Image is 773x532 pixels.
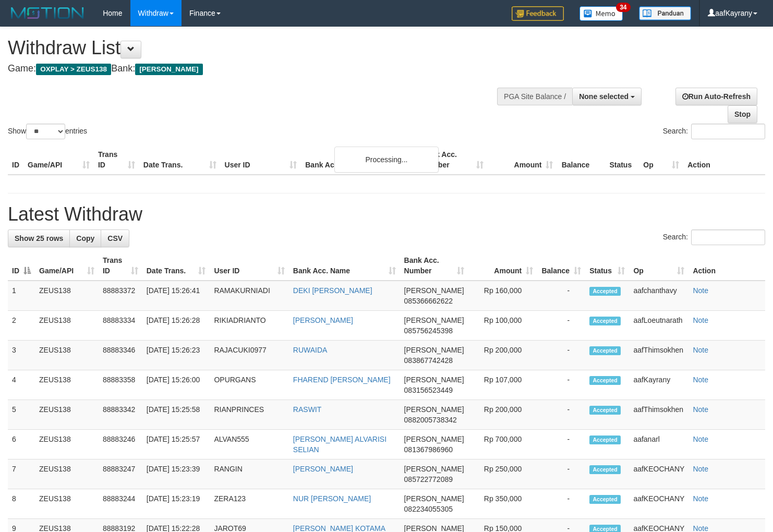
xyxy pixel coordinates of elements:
div: PGA Site Balance / [497,88,572,105]
th: Amount: activate to sort column ascending [468,251,538,281]
span: Accepted [589,376,621,385]
td: 8 [8,489,35,519]
span: [PERSON_NAME] [404,376,464,384]
td: - [537,489,585,519]
img: MOTION_logo.png [8,5,87,21]
td: 6 [8,430,35,460]
td: aafThimsokhen [629,341,689,370]
span: Accepted [589,465,621,474]
span: [PERSON_NAME] [404,494,464,503]
td: 88883372 [99,281,142,311]
select: Showentries [26,124,65,139]
td: 2 [8,311,35,341]
span: Accepted [589,406,621,415]
td: [DATE] 15:23:39 [142,460,210,489]
td: aafKayrany [629,370,689,400]
td: Rp 200,000 [468,341,538,370]
td: OPURGANS [210,370,288,400]
span: Accepted [589,317,621,325]
a: DEKI [PERSON_NAME] [293,286,372,295]
td: 88883342 [99,400,142,430]
a: Copy [69,229,101,247]
h1: Latest Withdraw [8,204,765,225]
a: RUWAIDA [293,346,328,354]
td: ZEUS138 [35,281,99,311]
span: Copy 085756245398 to clipboard [404,327,453,335]
h4: Game: Bank: [8,64,505,74]
td: aafchanthavy [629,281,689,311]
td: 88883334 [99,311,142,341]
td: [DATE] 15:26:41 [142,281,210,311]
span: [PERSON_NAME] [135,64,202,75]
span: [PERSON_NAME] [404,465,464,473]
td: RIANPRINCES [210,400,288,430]
span: OXPLAY > ZEUS138 [36,64,111,75]
a: NUR [PERSON_NAME] [293,494,371,503]
span: Copy 081367986960 to clipboard [404,445,453,454]
td: ZEUS138 [35,430,99,460]
span: Accepted [589,495,621,504]
span: Copy 082234055305 to clipboard [404,505,453,513]
td: 1 [8,281,35,311]
td: [DATE] 15:25:57 [142,430,210,460]
span: Accepted [589,287,621,296]
td: - [537,430,585,460]
th: ID: activate to sort column descending [8,251,35,281]
a: Note [693,435,708,443]
td: 88883244 [99,489,142,519]
th: Balance [557,145,605,175]
th: Balance: activate to sort column ascending [537,251,585,281]
a: [PERSON_NAME] [293,316,353,324]
td: 5 [8,400,35,430]
td: Rp 107,000 [468,370,538,400]
th: Status [605,145,639,175]
td: ZEUS138 [35,400,99,430]
th: Game/API [23,145,94,175]
td: RAMAKURNIADI [210,281,288,311]
th: Date Trans.: activate to sort column ascending [142,251,210,281]
td: 4 [8,370,35,400]
a: [PERSON_NAME] ALVARISI SELIAN [293,435,386,454]
a: Stop [728,105,757,123]
a: Note [693,286,708,295]
span: Copy 083156523449 to clipboard [404,386,453,394]
th: Action [683,145,765,175]
td: aafLoeutnarath [629,311,689,341]
input: Search: [691,229,765,245]
span: [PERSON_NAME] [404,405,464,414]
span: Accepted [589,436,621,444]
a: Show 25 rows [8,229,70,247]
th: Bank Acc. Number: activate to sort column ascending [400,251,468,281]
a: Note [693,346,708,354]
td: Rp 700,000 [468,430,538,460]
td: aafKEOCHANY [629,460,689,489]
td: - [537,341,585,370]
td: - [537,311,585,341]
td: aafanarl [629,430,689,460]
th: Status: activate to sort column ascending [585,251,629,281]
span: Copy 085722772089 to clipboard [404,475,453,483]
button: None selected [572,88,642,105]
img: Feedback.jpg [512,6,564,21]
span: CSV [107,234,123,243]
th: Game/API: activate to sort column ascending [35,251,99,281]
td: [DATE] 15:26:00 [142,370,210,400]
td: - [537,460,585,489]
a: Note [693,376,708,384]
td: RANGIN [210,460,288,489]
td: Rp 350,000 [468,489,538,519]
td: ZERA123 [210,489,288,519]
a: Note [693,316,708,324]
h1: Withdraw List [8,38,505,58]
td: Rp 160,000 [468,281,538,311]
th: Trans ID [94,145,139,175]
a: Note [693,465,708,473]
input: Search: [691,124,765,139]
td: ZEUS138 [35,370,99,400]
span: Show 25 rows [15,234,63,243]
th: Bank Acc. Name [301,145,417,175]
a: Note [693,405,708,414]
td: ZEUS138 [35,311,99,341]
td: ZEUS138 [35,460,99,489]
td: [DATE] 15:26:23 [142,341,210,370]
